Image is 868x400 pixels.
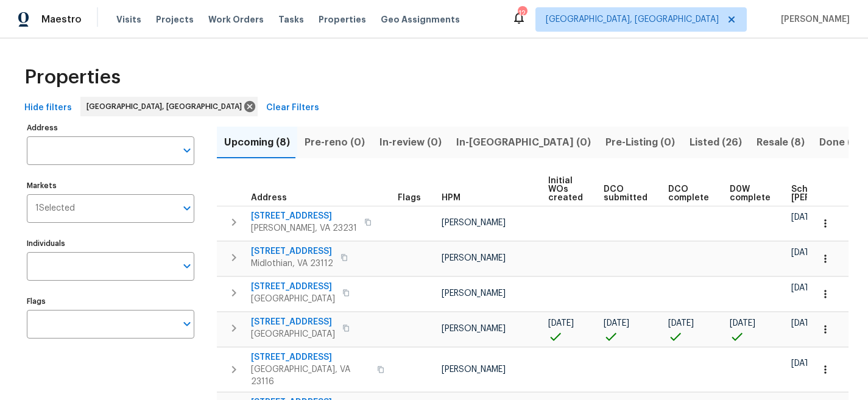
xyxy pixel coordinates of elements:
[791,185,860,202] span: Scheduled [PERSON_NAME]
[548,319,574,328] span: [DATE]
[80,97,258,116] div: [GEOGRAPHIC_DATA], [GEOGRAPHIC_DATA]
[251,363,370,388] span: [GEOGRAPHIC_DATA], VA 23116
[319,13,366,26] span: Properties
[791,319,817,328] span: [DATE]
[251,194,287,202] span: Address
[251,281,335,293] span: [STREET_ADDRESS]
[251,222,357,234] span: [PERSON_NAME], VA 23231
[442,219,506,227] span: [PERSON_NAME]
[442,365,506,374] span: [PERSON_NAME]
[456,134,591,151] span: In-[GEOGRAPHIC_DATA] (0)
[381,13,460,26] span: Geo Assignments
[730,319,755,328] span: [DATE]
[24,100,72,116] span: Hide filters
[278,15,304,24] span: Tasks
[224,134,290,151] span: Upcoming (8)
[178,200,196,217] button: Open
[518,7,526,19] div: 12
[27,124,194,132] label: Address
[548,177,583,202] span: Initial WOs created
[19,97,77,119] button: Hide filters
[604,319,629,328] span: [DATE]
[261,97,324,119] button: Clear Filters
[251,316,335,328] span: [STREET_ADDRESS]
[27,298,194,305] label: Flags
[690,134,742,151] span: Listed (26)
[116,13,141,26] span: Visits
[251,328,335,340] span: [GEOGRAPHIC_DATA]
[379,134,442,151] span: In-review (0)
[251,210,357,222] span: [STREET_ADDRESS]
[398,194,421,202] span: Flags
[27,240,194,247] label: Individuals
[757,134,805,151] span: Resale (8)
[178,258,196,275] button: Open
[208,13,264,26] span: Work Orders
[251,293,335,305] span: [GEOGRAPHIC_DATA]
[156,13,194,26] span: Projects
[605,134,675,151] span: Pre-Listing (0)
[442,289,506,298] span: [PERSON_NAME]
[668,185,709,202] span: DCO complete
[35,203,75,214] span: 1 Selected
[24,71,121,83] span: Properties
[305,134,365,151] span: Pre-reno (0)
[442,194,460,202] span: HPM
[668,319,694,328] span: [DATE]
[251,258,333,270] span: Midlothian, VA 23112
[442,325,506,333] span: [PERSON_NAME]
[178,142,196,159] button: Open
[178,315,196,332] button: Open
[791,359,817,368] span: [DATE]
[604,185,647,202] span: DCO submitted
[251,351,370,363] span: [STREET_ADDRESS]
[791,248,817,257] span: [DATE]
[791,213,817,222] span: [DATE]
[266,100,319,116] span: Clear Filters
[776,13,850,26] span: [PERSON_NAME]
[27,182,194,189] label: Markets
[251,245,333,258] span: [STREET_ADDRESS]
[791,284,817,292] span: [DATE]
[442,254,506,262] span: [PERSON_NAME]
[546,13,719,26] span: [GEOGRAPHIC_DATA], [GEOGRAPHIC_DATA]
[730,185,771,202] span: D0W complete
[41,13,82,26] span: Maestro
[86,100,247,113] span: [GEOGRAPHIC_DATA], [GEOGRAPHIC_DATA]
